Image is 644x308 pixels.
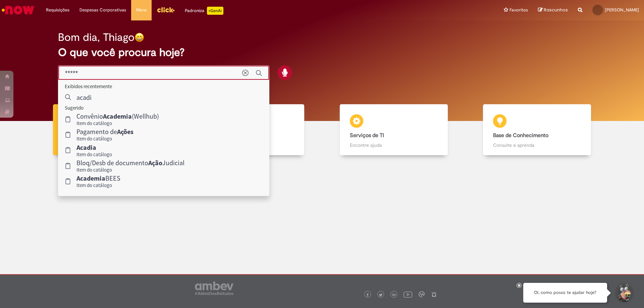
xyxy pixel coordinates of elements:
[157,5,175,15] img: click_logo_yellow_360x200.png
[493,142,581,148] p: Consulte e aprenda
[605,7,639,13] span: [PERSON_NAME]
[35,104,179,156] a: Tirar dúvidas Tirar dúvidas com Lupi Assist e Gen Ai
[58,32,135,43] h2: Bom dia, Thiago
[79,7,126,13] span: Despesas Corporativas
[509,7,528,13] span: Favoritos
[392,293,396,297] img: logo_footer_linkedin.png
[46,7,69,13] span: Requisições
[404,290,412,299] img: logo_footer_youtube.png
[350,142,438,148] p: Encontre ajuda
[350,132,384,139] b: Serviços de TI
[136,7,147,13] span: More
[538,7,568,13] a: Rascunhos
[322,104,466,156] a: Serviços de TI Encontre ajuda
[493,132,548,139] b: Base de Conhecimento
[379,293,382,297] img: logo_footer_twitter.png
[523,283,607,303] div: Oi, como posso te ajudar hoje?
[185,7,223,15] div: Padroniza
[431,291,437,297] img: logo_footer_naosei.png
[58,47,586,58] h2: O que você procura hoje?
[366,293,369,297] img: logo_footer_facebook.png
[195,282,233,295] img: logo_footer_ambev_rotulo_gray.png
[466,104,609,156] a: Base de Conhecimento Consulte e aprenda
[207,7,223,15] p: +GenAi
[135,33,144,42] img: happy-face.png
[1,3,35,17] img: ServiceNow
[614,283,634,303] button: Iniciar Conversa de Suporte
[544,7,568,13] span: Rascunhos
[419,291,425,297] img: logo_footer_workplace.png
